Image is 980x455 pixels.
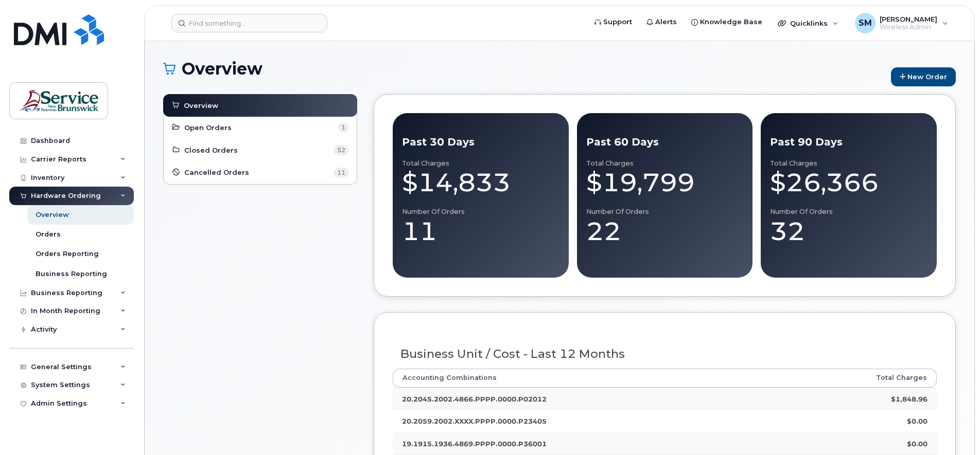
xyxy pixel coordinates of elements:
strong: 20.2045.2002.4866.PPPP.0000.P02012 [402,395,547,403]
span: Cancelled Orders [184,168,249,177]
div: Total Charges [402,159,559,168]
h1: Overview [163,60,886,78]
span: Overview [184,101,218,111]
span: 1 [338,122,349,133]
div: Number of Orders [586,208,744,216]
strong: 19.1915.1936.4869.PPPP.0000.P36001 [402,440,547,448]
div: Number of Orders [770,208,927,216]
span: Open Orders [184,123,232,133]
a: Cancelled Orders 11 [171,167,349,179]
span: 11 [334,168,349,178]
div: Past 90 Days [770,135,927,150]
span: Closed Orders [184,145,238,155]
a: Overview [171,99,349,112]
div: $14,833 [402,167,559,198]
div: 32 [770,216,927,247]
div: $26,366 [770,167,927,198]
div: $19,799 [586,167,744,198]
span: 52 [334,145,349,155]
th: Accounting Combinations [393,369,774,387]
strong: $0.00 [907,440,927,448]
div: Past 60 Days [586,135,744,150]
strong: $0.00 [907,417,927,425]
h3: Business Unit / Cost - Last 12 Months [400,348,929,360]
div: Past 30 Days [402,135,559,150]
div: 11 [402,216,559,247]
a: New Order [891,67,956,86]
div: Number of Orders [402,208,559,216]
strong: 20.2059.2002.XXXX.PPPP.0000.P23405 [402,417,547,425]
div: Total Charges [770,159,927,168]
div: Total Charges [586,159,744,168]
div: 22 [586,216,744,247]
a: Open Orders 1 [171,121,349,134]
th: Total Charges [774,369,937,387]
a: Closed Orders 52 [171,144,349,156]
strong: $1,848.96 [891,395,927,403]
